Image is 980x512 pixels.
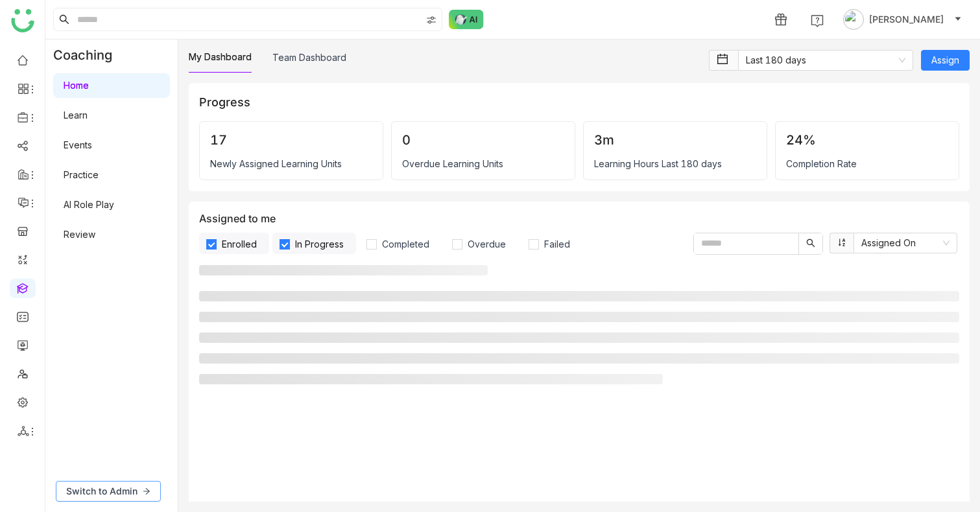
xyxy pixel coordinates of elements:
[45,40,132,71] div: Coaching
[217,239,262,250] span: Enrolled
[377,239,435,250] span: Completed
[594,132,756,148] div: 3m
[199,93,959,111] div: Progress
[64,80,89,91] a: Home
[841,9,964,30] button: [PERSON_NAME]
[402,158,564,169] div: Overdue Learning Units
[210,132,372,148] div: 17
[843,9,864,30] img: avatar
[64,229,95,240] a: Review
[64,169,99,180] a: Practice
[64,110,88,121] a: Learn
[64,139,92,150] a: Events
[402,132,564,148] div: 0
[66,484,137,498] span: Switch to Admin
[199,212,959,255] div: Assigned to me
[272,52,346,63] a: Team Dashboard
[786,132,948,148] div: 24%
[290,239,349,250] span: In Progress
[786,158,948,169] div: Completion Rate
[11,9,34,32] img: logo
[449,10,484,29] img: ask-buddy-normal.svg
[931,53,959,67] span: Assign
[811,14,824,27] img: help.svg
[861,233,950,253] nz-select-item: Assigned On
[869,12,944,27] span: [PERSON_NAME]
[594,158,756,169] div: Learning Hours Last 180 days
[56,481,161,502] button: Switch to Admin
[539,239,575,250] span: Failed
[189,51,252,62] a: My Dashboard
[746,51,905,70] nz-select-item: Last 180 days
[210,158,372,169] div: Newly Assigned Learning Units
[426,15,436,25] img: search-type.svg
[921,50,970,71] button: Assign
[64,199,114,210] a: AI Role Play
[462,239,511,250] span: Overdue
